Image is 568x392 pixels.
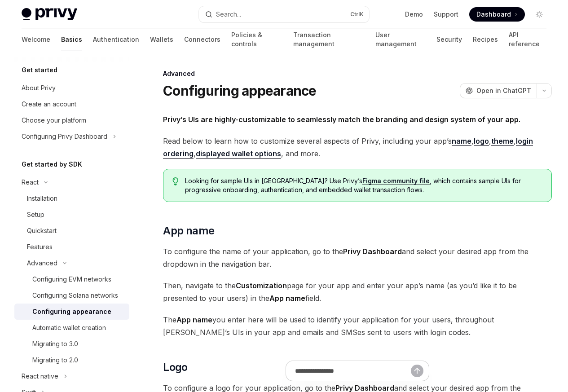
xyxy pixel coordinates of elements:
a: logo [474,137,489,146]
a: Choose your platform [14,112,129,128]
a: Support [434,10,458,19]
a: Configuring EVM networks [14,271,129,287]
button: Open in ChatGPT [460,83,537,98]
a: Policies & controls [231,29,282,50]
a: Transaction management [293,29,364,50]
a: Configuring Solana networks [14,287,129,304]
button: Toggle React native section [14,368,129,384]
h5: Get started by SDK [22,159,82,170]
a: API reference [509,29,546,50]
a: displayed wallet options [196,149,281,159]
div: Migrating to 3.0 [32,339,78,349]
div: React [22,177,39,188]
a: Migrating to 2.0 [14,352,129,368]
span: Read below to learn how to customize several aspects of Privy, including your app’s , , , , , and... [163,135,552,160]
h5: Get started [22,65,57,75]
a: Features [14,239,129,255]
a: Demo [405,10,423,19]
div: React native [22,371,58,382]
a: Connectors [184,29,220,50]
div: Configuring appearance [32,306,111,317]
button: Send message [411,365,423,377]
img: light logo [22,8,77,21]
a: Create an account [14,96,129,112]
div: Create an account [22,99,76,110]
div: Setup [27,209,44,220]
svg: Tip [172,177,179,185]
a: Migrating to 3.0 [14,336,129,352]
div: About Privy [22,83,56,93]
a: Installation [14,190,129,207]
a: Authentication [93,29,139,50]
span: To configure the name of your application, go to the and select your desired app from the dropdow... [163,245,552,270]
div: Advanced [27,258,57,269]
a: Configuring appearance [14,304,129,320]
button: Toggle React section [14,174,129,190]
a: Basics [61,29,82,50]
h1: Configuring appearance [163,83,317,99]
a: theme [491,137,514,146]
span: Open in ChatGPT [476,86,531,95]
strong: App name [176,315,212,324]
a: Wallets [150,29,173,50]
div: Migrating to 2.0 [32,355,78,366]
a: Setup [14,207,129,223]
input: Ask a question... [295,361,411,381]
a: Quickstart [14,223,129,239]
button: Toggle dark mode [532,7,546,22]
a: Dashboard [469,7,525,22]
span: Dashboard [476,10,511,19]
a: Welcome [22,29,50,50]
a: Automatic wallet creation [14,320,129,336]
span: The you enter here will be used to identify your application for your users, throughout [PERSON_N... [163,313,552,339]
div: Search... [216,9,241,20]
a: Security [436,29,462,50]
span: Ctrl K [350,11,364,18]
strong: App name [269,294,305,303]
span: Then, navigate to the page for your app and enter your app’s name (as you’d like it to be present... [163,279,552,304]
div: Choose your platform [22,115,86,126]
button: Toggle Configuring Privy Dashboard section [14,128,129,145]
a: About Privy [14,80,129,96]
div: Advanced [163,69,552,78]
div: Configuring Solana networks [32,290,118,301]
button: Toggle Advanced section [14,255,129,271]
strong: Customization [236,281,287,290]
div: Installation [27,193,57,204]
a: name [452,137,471,146]
button: Open search [199,6,369,22]
strong: Privy Dashboard [343,247,402,256]
a: Recipes [473,29,498,50]
a: User management [375,29,426,50]
div: Configuring EVM networks [32,274,111,285]
span: Looking for sample UIs in [GEOGRAPHIC_DATA]? Use Privy’s , which contains sample UIs for progress... [185,176,542,194]
div: Automatic wallet creation [32,322,106,333]
div: Quickstart [27,225,57,236]
span: App name [163,224,214,238]
strong: Privy’s UIs are highly-customizable to seamlessly match the branding and design system of your app. [163,115,520,124]
div: Configuring Privy Dashboard [22,131,107,142]
div: Features [27,242,53,252]
a: Figma community file [362,177,430,185]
